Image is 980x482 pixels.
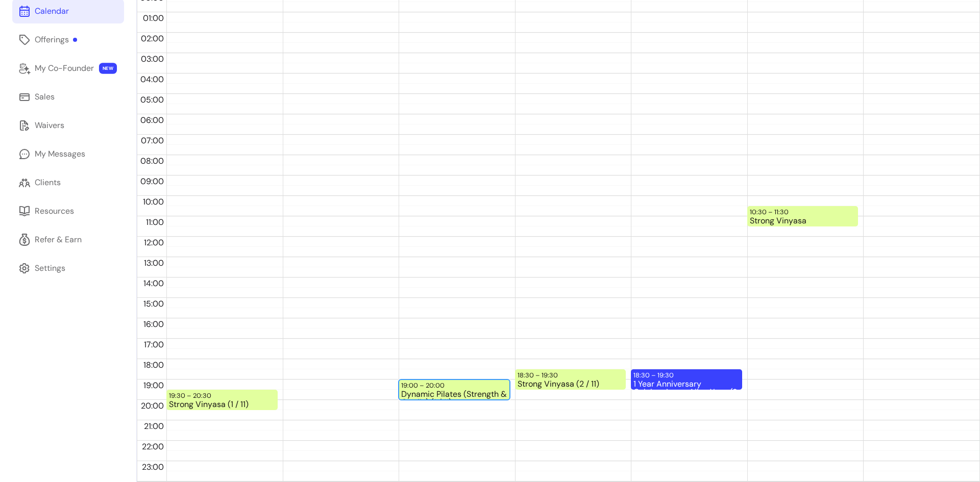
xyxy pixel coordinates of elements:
[141,421,166,432] span: 21:00
[35,34,77,46] div: Offerings
[138,94,166,105] span: 05:00
[139,441,166,452] span: 22:00
[633,370,676,380] div: 18:30 – 19:30
[35,205,74,217] div: Resources
[99,63,117,74] span: NEW
[138,115,166,125] span: 06:00
[747,206,859,226] div: 10:30 – 11:30Strong Vinyasa
[750,217,856,225] div: Strong Vinyasa
[141,380,166,391] span: 19:00
[35,234,82,246] div: Refer & Earn
[138,400,166,411] span: 20:00
[143,217,166,227] span: 11:00
[12,85,124,109] a: Sales
[12,256,124,281] a: Settings
[12,227,124,252] a: Refer & Earn
[138,176,166,187] span: 09:00
[35,148,85,160] div: My Messages
[141,237,166,248] span: 12:00
[399,379,510,400] div: 19:00 – 20:00Dynamic Pilates (Strength & Cardio) (1 / 11)
[140,13,166,23] span: 01:00
[140,196,166,207] span: 10:00
[139,462,166,472] span: 23:00
[35,91,55,103] div: Sales
[138,156,166,166] span: 08:00
[12,170,124,195] a: Clients
[141,258,166,268] span: 13:00
[35,262,65,274] div: Settings
[12,28,124,52] a: Offerings
[169,400,275,409] div: Strong Vinyasa (1 / 11)
[35,119,64,132] div: Waivers
[631,369,742,390] div: 18:30 – 19:301 Year Anniversary Celebration at Align Yoga (8 / 10)
[12,113,124,138] a: Waivers
[169,391,214,400] div: 19:30 – 20:30
[633,380,740,389] div: 1 Year Anniversary Celebration at Align Yoga (8 / 10)
[141,298,166,309] span: 15:00
[141,360,166,370] span: 18:00
[138,74,166,85] span: 04:00
[401,380,447,390] div: 19:00 – 20:00
[12,56,124,81] a: My Co-Founder NEW
[138,33,166,44] span: 02:00
[35,5,69,17] div: Calendar
[401,390,507,399] div: Dynamic Pilates (Strength & Cardio) (1 / 11)
[141,339,166,350] span: 17:00
[515,369,626,390] div: 18:30 – 19:30Strong Vinyasa (2 / 11)
[141,278,166,289] span: 14:00
[138,135,166,146] span: 07:00
[35,62,94,74] div: My Co-Founder
[750,207,791,217] div: 10:30 – 11:30
[35,176,61,189] div: Clients
[518,380,624,389] div: Strong Vinyasa (2 / 11)
[518,370,560,380] div: 18:30 – 19:30
[12,199,124,223] a: Resources
[166,390,278,410] div: 19:30 – 20:30Strong Vinyasa (1 / 11)
[138,54,166,64] span: 03:00
[141,319,166,329] span: 16:00
[12,142,124,166] a: My Messages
